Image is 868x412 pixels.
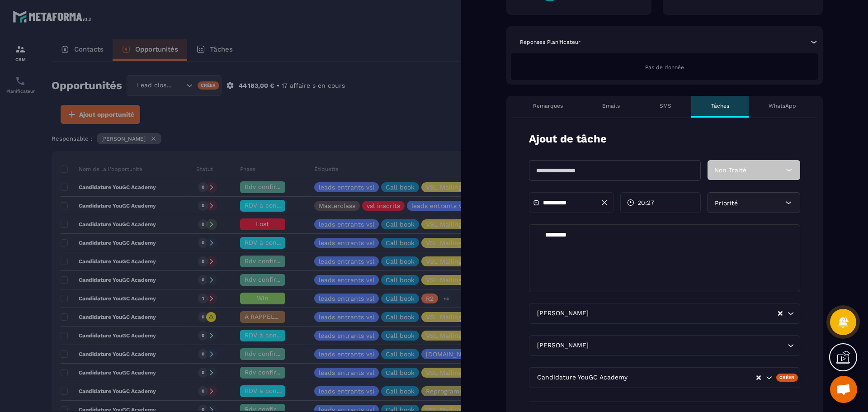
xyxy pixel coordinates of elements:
[756,374,761,381] button: Clear Selected
[660,102,671,109] p: SMS
[535,341,590,350] span: [PERSON_NAME]
[529,132,607,147] p: Ajout de tâche
[529,367,800,388] div: Search for option
[520,38,580,46] p: Réponses Planificateur
[590,308,777,318] input: Search for option
[769,102,796,109] p: WhatsApp
[645,64,684,71] span: Pas de donnée
[529,303,800,324] div: Search for option
[602,102,620,109] p: Emails
[535,373,629,383] span: Candidature YouGC Academy
[533,102,563,109] p: Remarques
[830,376,857,403] div: Ouvrir le chat
[535,308,590,318] span: [PERSON_NAME]
[590,341,785,350] input: Search for option
[776,374,798,382] div: Créer
[715,199,738,207] span: Priorité
[714,166,746,174] span: Non Traité
[529,335,800,356] div: Search for option
[637,198,654,207] span: 20:27
[711,102,729,109] p: Tâches
[778,310,783,317] button: Clear Selected
[629,373,755,383] input: Search for option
